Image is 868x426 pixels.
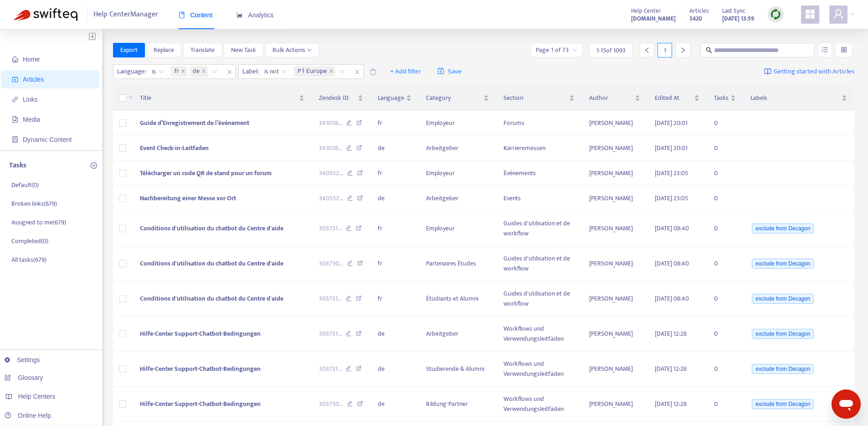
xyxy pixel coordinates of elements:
td: Guides d'utilisation et de workflow [496,246,582,281]
span: close [351,67,363,78]
span: Nachbereitung einer Messe vor Ort [140,193,236,203]
iframe: Button to launch messaging window [832,390,861,419]
td: Étudiants et Alumni [419,281,496,317]
span: delete [370,68,376,75]
button: Export [113,43,145,57]
span: Hilfe-Center Support-Chatbot-Bedingungen [140,328,261,339]
span: Hilfe-Center Support-Chatbot-Bedingungen [140,399,261,409]
span: Language [378,93,404,103]
span: Labels [750,93,840,103]
p: Tasks [9,160,26,171]
button: Bulk Actionsdown [265,43,319,57]
a: Settings [5,356,40,364]
img: Swifteq [14,8,77,21]
span: Guide d’Enregistrement de l’événement [140,118,249,128]
td: fr [370,111,419,136]
span: save [437,68,444,74]
td: [PERSON_NAME] [582,111,647,136]
span: [DATE] 08:40 [655,223,689,234]
span: Zendesk ID [319,93,356,103]
p: Completed ( 0 ) [11,236,48,246]
th: Author [582,86,647,111]
span: exclude from Decagon [752,259,814,269]
a: [DOMAIN_NAME] [631,13,676,24]
td: [PERSON_NAME] [582,317,647,352]
span: close [181,69,185,74]
span: left [644,47,650,53]
span: exclude from Decagon [752,399,814,409]
span: Analytics [236,11,274,19]
span: Dynamic Content [23,136,72,143]
td: Employeur [419,211,496,246]
span: Content [179,11,213,19]
span: home [12,56,18,62]
img: sync.dc5367851b00ba804db3.png [770,9,781,20]
span: de [189,66,208,77]
span: Tasks [714,93,729,103]
th: Title [133,86,312,111]
span: Articles [23,76,44,83]
td: Arbeitgeber [419,186,496,211]
span: [DATE] 08:40 [655,293,689,304]
button: Replace [146,43,181,57]
th: Tasks [707,86,743,111]
span: de [193,66,200,77]
p: Broken links ( 679 ) [11,199,57,208]
td: Studierende & Alumni [419,352,496,387]
td: de [370,186,419,211]
td: fr [370,281,419,317]
td: Partenaires Études [419,246,496,281]
a: Glossary [5,374,43,381]
span: [DATE] 23:05 [655,168,688,178]
th: Zendesk ID [312,86,370,111]
strong: [DOMAIN_NAME] [631,14,676,24]
th: Category [419,86,496,111]
td: [PERSON_NAME] [582,387,647,422]
span: Language : [113,65,148,78]
td: Employeur [419,161,496,186]
td: 0 [707,387,743,422]
span: down [307,48,312,52]
strong: [DATE] 13:59 [722,14,754,24]
span: New Task [231,45,256,55]
td: de [370,136,419,161]
span: Hilfe-Center Support-Chatbot-Bedingungen [140,364,261,374]
span: [DATE] 08:40 [655,258,689,269]
span: Last Sync [722,6,745,16]
span: exclude from Decagon [752,329,814,339]
span: Home [23,56,40,63]
span: Author [589,93,632,103]
td: fr [370,211,419,246]
span: Télécharger un code QR de stand pour un forum [140,168,272,178]
span: user [833,9,844,20]
td: Forums [496,111,582,136]
span: [DATE] 20:01 [655,143,688,153]
span: 340552 ... [319,193,343,203]
td: Events [496,186,582,211]
td: Guides d'utilisation et de workflow [496,281,582,317]
span: Export [120,45,138,55]
span: search [706,47,712,53]
button: + Add filter [383,64,428,79]
span: Event Check-in-Leitfaden [140,143,209,153]
td: 0 [707,211,743,246]
td: de [370,317,419,352]
td: fr [370,246,419,281]
p: Assigned to me ( 679 ) [11,218,66,227]
span: 341038 ... [319,143,342,153]
span: Translate [190,45,215,55]
span: 340552 ... [319,168,343,178]
span: book [179,12,185,18]
td: [PERSON_NAME] [582,136,647,161]
span: close [224,67,236,78]
span: 1 - 15 of 1093 [596,46,626,55]
td: Workflows und Verwendungsleitfäden [496,387,582,422]
span: 303731 ... [319,329,342,339]
span: 303731 ... [319,223,342,234]
td: 0 [707,136,743,161]
span: fr [171,66,187,77]
td: [PERSON_NAME] [582,161,647,186]
td: Arbeitgeber [419,136,496,161]
span: Help Centers [18,393,56,400]
td: [PERSON_NAME] [582,211,647,246]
